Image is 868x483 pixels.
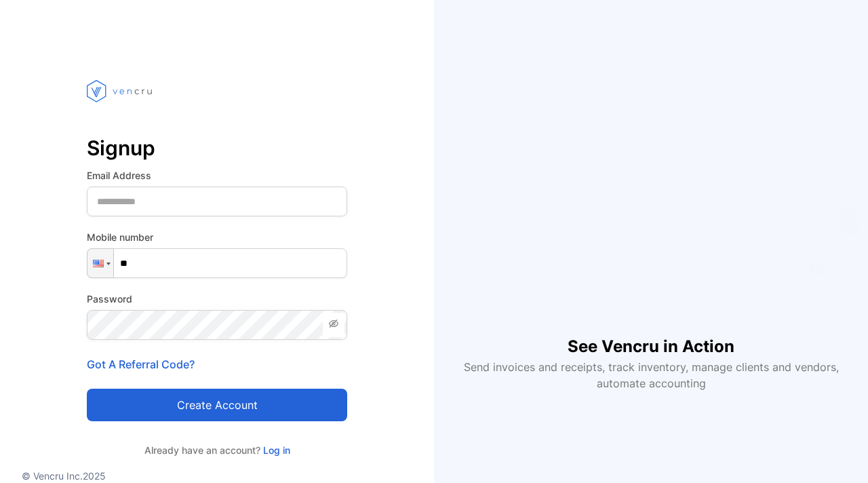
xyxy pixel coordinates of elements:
[87,249,113,277] div: United States: + 1
[87,443,347,457] p: Already have an account?
[477,92,825,313] iframe: YouTube video player
[87,356,347,372] p: Got A Referral Code?
[568,313,734,359] h1: See Vencru in Action
[260,444,290,456] a: Log in
[87,389,347,421] button: Create account
[87,292,347,306] label: Password
[87,132,347,164] p: Signup
[87,230,347,244] label: Mobile number
[456,359,846,391] p: Send invoices and receipts, track inventory, manage clients and vendors, automate accounting
[87,168,347,182] label: Email Address
[87,54,155,128] img: vencru logo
